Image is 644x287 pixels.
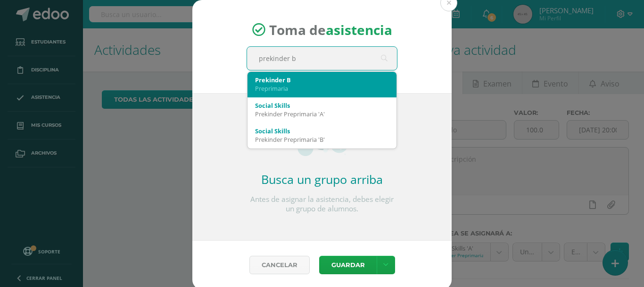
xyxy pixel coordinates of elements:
div: Social Skills [255,127,389,135]
input: Busca un grado o sección aquí... [247,47,397,70]
div: Social Skills [255,101,389,110]
div: Prekinder B [255,76,389,84]
strong: asistencia [326,21,392,39]
h2: Busca un grupo arriba [247,171,397,187]
p: Antes de asignar la asistencia, debes elegir un grupo de alumnos. [247,195,397,214]
div: Preprimaria [255,84,389,93]
div: Prekinder Preprimaria 'B' [255,135,389,144]
button: Guardar [319,256,377,274]
a: Cancelar [249,256,310,274]
span: Toma de [269,21,392,39]
div: Prekinder Preprimaria 'A' [255,110,389,118]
